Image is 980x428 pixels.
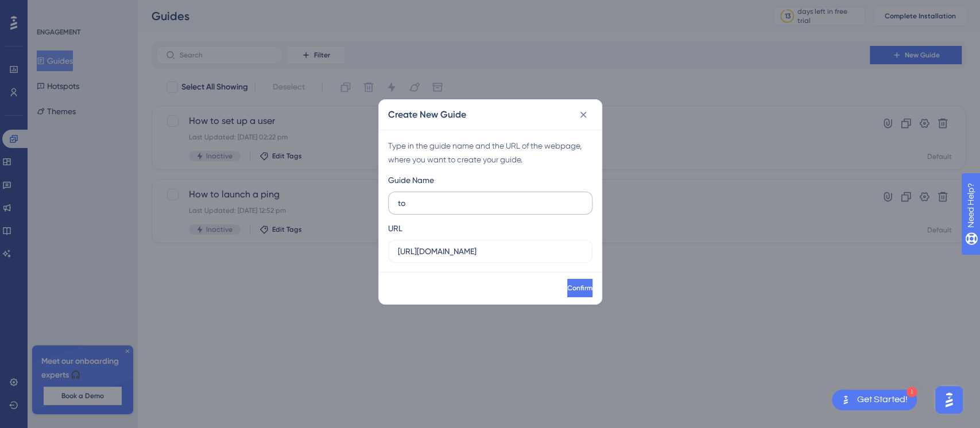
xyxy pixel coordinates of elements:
h2: Create New Guide [388,108,466,122]
div: 1 [907,387,917,397]
div: Get Started! [857,394,908,406]
img: launcher-image-alternative-text [839,393,853,407]
div: Type in the guide name and the URL of the webpage, where you want to create your guide. [388,139,592,166]
div: Guide Name [388,173,434,187]
div: Open Get Started! checklist, remaining modules: 1 [832,390,917,410]
input: https://www.example.com [398,245,583,258]
input: How to Create [398,197,583,209]
span: Confirm [567,283,592,293]
div: URL [388,221,402,235]
iframe: UserGuiding AI Assistant Launcher [932,383,966,417]
span: Need Help? [27,3,72,17]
